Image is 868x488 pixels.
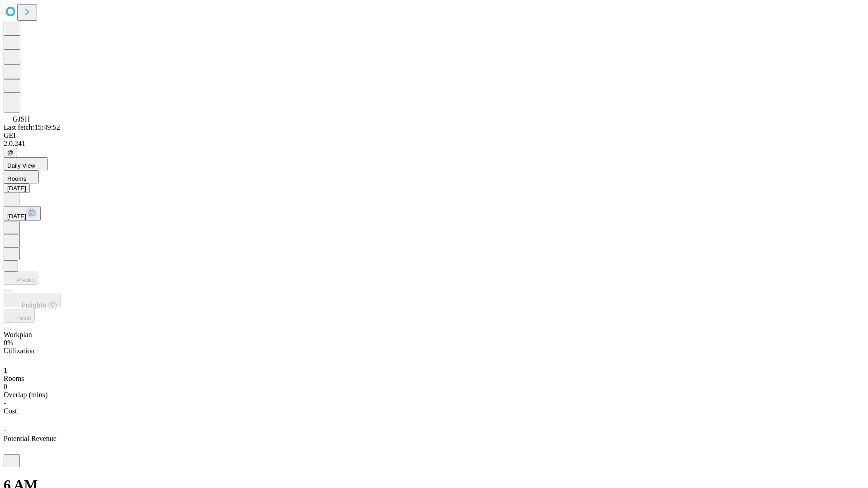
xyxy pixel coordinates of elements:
span: Insights (0) [21,301,57,309]
span: GJSH [13,115,30,123]
span: Overlap (mins) [4,391,47,399]
button: Fetch [4,310,35,323]
button: @ [4,148,17,157]
button: [DATE] [4,206,41,221]
span: Last fetch: 15:49:52 [4,123,60,131]
button: Insights (0) [4,293,61,307]
span: 0% [4,339,13,347]
span: - [4,427,6,434]
span: 0 [4,383,7,390]
span: Potential Revenue [4,435,57,442]
span: - [4,399,6,407]
div: GEI [4,131,864,140]
button: Rooms [4,170,39,183]
span: Utilization [4,347,34,355]
span: Workplan [4,331,32,338]
button: Predict [4,272,38,285]
span: @ [7,149,14,156]
span: Rooms [7,175,26,182]
button: [DATE] [4,183,30,193]
div: 2.0.241 [4,140,864,148]
button: Daily View [4,157,48,170]
span: Cost [4,407,17,415]
span: Rooms [4,375,24,382]
span: Daily View [7,162,35,169]
span: [DATE] [7,213,26,220]
span: 1 [4,366,7,374]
